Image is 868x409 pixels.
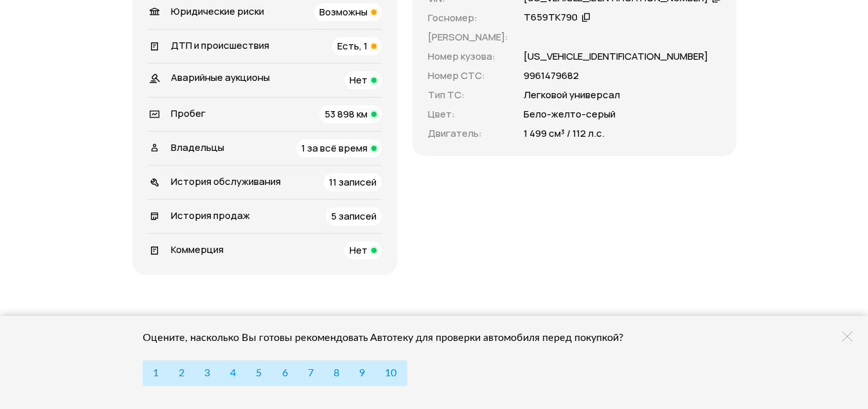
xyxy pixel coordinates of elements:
button: 5 [245,360,272,386]
ya-tr-span: 11 записей [329,175,376,189]
ya-tr-span: Цвет [428,107,452,121]
span: 5 [256,368,261,378]
ya-tr-span: Легковой универсал [524,88,620,101]
button: 9 [349,360,375,386]
span: 7 [308,368,314,378]
ya-tr-span: : [492,49,495,63]
ya-tr-span: : [474,11,477,24]
ya-tr-span: Нет [350,243,368,257]
ya-tr-span: Бело-желто-серый [524,107,616,121]
ya-tr-span: Номер кузова [428,49,492,63]
ya-tr-span: Двигатель [428,126,479,140]
span: 1 [153,368,159,378]
ya-tr-span: [US_VEHICLE_IDENTIFICATION_NUMBER] [524,49,708,63]
ya-tr-span: : [461,88,465,101]
button: 3 [194,360,220,386]
ya-tr-span: Возможны [319,5,368,19]
ya-tr-span: Есть, 1 [337,39,368,53]
ya-tr-span: Пробег [171,107,206,120]
p: 9961479682 [524,69,579,83]
span: 9 [359,368,365,378]
ya-tr-span: Госномер [428,11,474,24]
span: 10 [385,368,396,378]
button: 1 [143,360,169,386]
button: 10 [375,360,407,386]
ya-tr-span: 53 898 км [324,107,368,121]
ya-tr-span: [PERSON_NAME] [428,30,505,44]
ya-tr-span: Т659ТК790 [524,10,578,24]
ya-tr-span: : [482,69,485,82]
ya-tr-span: Нет [350,73,368,87]
ya-tr-span: Тип ТС [428,88,461,101]
span: 8 [333,368,339,378]
button: 7 [297,360,324,386]
ya-tr-span: Юридические риски [171,4,264,18]
ya-tr-span: 5 записей [331,209,376,223]
button: 6 [272,360,298,386]
ya-tr-span: История продаж [171,209,250,222]
ya-tr-span: : [505,30,508,44]
span: 6 [282,368,288,378]
ya-tr-span: Номер СТС [428,69,482,82]
ya-tr-span: Коммерция [171,243,224,256]
span: 4 [230,368,236,378]
button: 8 [323,360,350,386]
ya-tr-span: История обслуживания [171,175,281,188]
ya-tr-span: Аварийные аукционы [171,71,270,84]
span: 3 [204,368,210,378]
ya-tr-span: Владельцы [171,141,224,154]
button: 4 [220,360,246,386]
ya-tr-span: ДТП и происшествия [171,39,269,52]
span: 2 [179,368,184,378]
button: 2 [168,360,195,386]
ya-tr-span: 1 499 см³ / 112 л.с. [524,126,605,140]
ya-tr-span: : [452,107,455,121]
ya-tr-span: : [479,126,482,140]
ya-tr-span: Оцените, насколько Вы готовы рекомендовать Автотеку для проверки автомобиля перед покупкой? [143,333,623,343]
ya-tr-span: 1 за всё время [301,141,368,155]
